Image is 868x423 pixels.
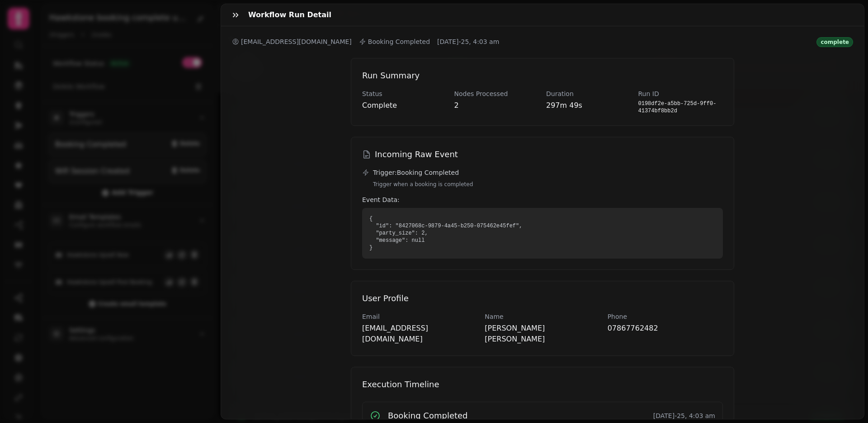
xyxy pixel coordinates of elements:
span: [EMAIL_ADDRESS][DOMAIN_NAME] [232,37,352,46]
p: Event Data: [362,195,723,204]
p: Duration [546,89,631,98]
p: 2 [454,100,539,111]
span: [DATE]-25, 4:03 am [437,38,499,45]
p: [PERSON_NAME] [PERSON_NAME] [485,323,600,345]
p: 0198df2e-a5bb-725d-9ff0-41374bf8bb2d [638,100,723,115]
p: [EMAIL_ADDRESS][DOMAIN_NAME] [362,323,477,345]
h3: Booking Completed [388,409,468,422]
div: complete [816,37,853,47]
span: Trigger: Booking Completed [373,168,459,177]
p: complete [362,100,447,111]
pre: { "id": "8427068c-9879-4a45-b250-075462e45fef", "party_size": 2, "message": null } [369,215,716,251]
h2: Execution Timeline [362,378,723,391]
p: Trigger when a booking is completed [373,181,723,188]
h2: User Profile [362,292,723,305]
p: Run ID [638,89,723,98]
h2: Incoming Raw Event [375,148,458,161]
p: Status [362,89,447,98]
p: Email [362,312,477,321]
p: Name [485,312,600,321]
h3: Workflow Run Detail [248,10,335,20]
p: Nodes Processed [454,89,539,98]
p: 297m 49s [546,100,631,111]
p: 07867762482 [608,323,723,334]
h2: Run Summary [362,69,723,82]
p: Phone [608,312,723,321]
span: [DATE]-25, 4:03 am [653,412,715,419]
span: Booking Completed [359,37,430,46]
